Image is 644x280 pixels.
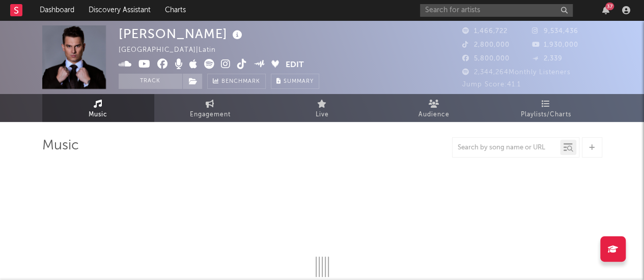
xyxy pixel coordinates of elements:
[453,144,560,152] input: Search by song name or URL
[266,94,378,122] a: Live
[462,69,571,76] span: 2,344,264 Monthly Listeners
[532,42,578,48] span: 1,930,000
[462,28,508,35] span: 1,466,722
[462,81,521,88] span: Jump Score: 41.1
[316,109,329,121] span: Live
[532,28,578,35] span: 9,534,436
[154,94,266,122] a: Engagement
[221,76,260,88] span: Benchmark
[89,109,107,121] span: Music
[119,44,228,56] div: [GEOGRAPHIC_DATA] | Latin
[462,55,510,62] span: 5,800,000
[532,55,563,62] span: 2,339
[286,59,304,72] button: Edit
[490,94,602,122] a: Playlists/Charts
[190,109,231,121] span: Engagement
[119,74,182,89] button: Track
[119,25,245,42] div: [PERSON_NAME]
[602,6,609,14] button: 37
[420,4,573,17] input: Search for artists
[271,74,319,89] button: Summary
[605,3,614,10] div: 37
[284,79,314,84] span: Summary
[418,109,450,121] span: Audience
[462,42,510,48] span: 2,800,000
[521,109,571,121] span: Playlists/Charts
[378,94,490,122] a: Audience
[42,94,154,122] a: Music
[207,74,266,89] a: Benchmark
